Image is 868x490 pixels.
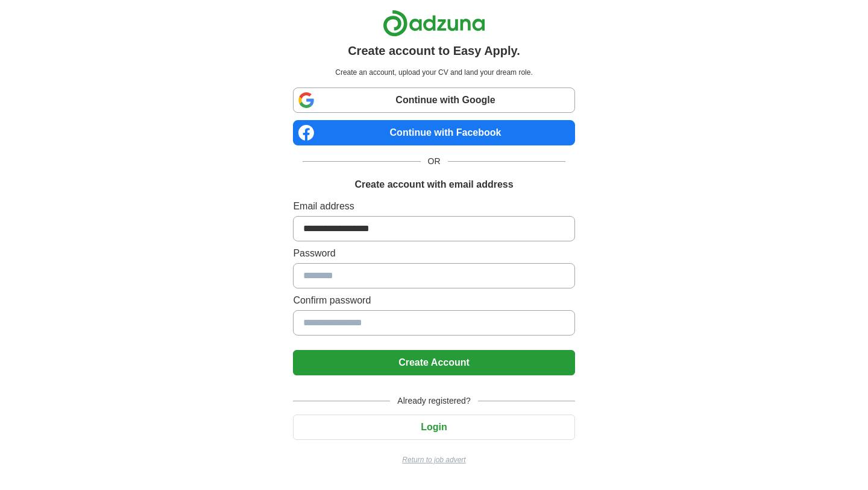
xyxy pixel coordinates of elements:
label: Confirm password [293,293,574,308]
a: Continue with Google [293,87,574,113]
label: Password [293,246,574,261]
p: Create an account, upload your CV and land your dream role. [295,67,572,78]
span: Already registered? [390,395,477,407]
a: Continue with Facebook [293,120,574,145]
span: OR [421,155,448,168]
h1: Create account to Easy Apply. [348,42,520,60]
label: Email address [293,199,574,214]
button: Create Account [293,350,574,375]
a: Return to job advert [293,454,574,465]
img: Adzuna logo [383,10,485,37]
h1: Create account with email address [354,177,513,192]
a: Login [293,422,574,432]
button: Login [293,415,574,440]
